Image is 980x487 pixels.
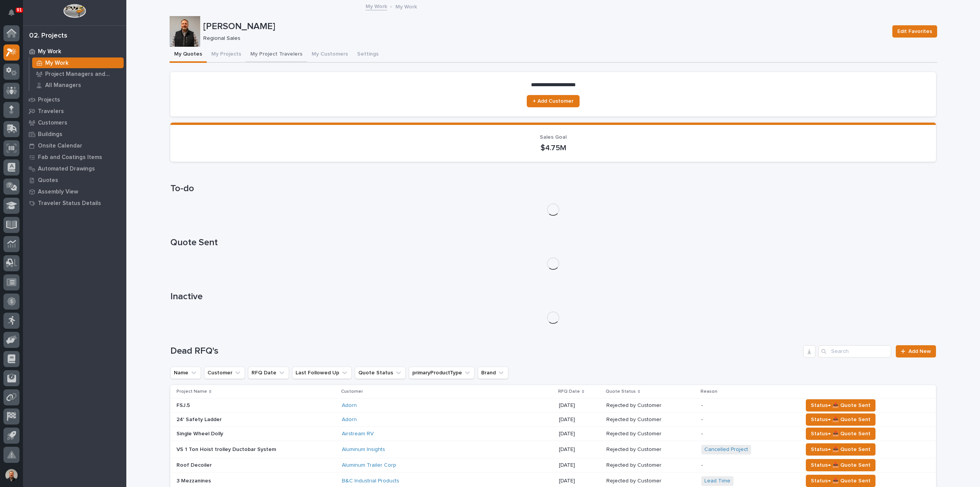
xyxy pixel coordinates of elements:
p: Rejected by Customer [606,478,695,484]
p: - [701,416,797,423]
a: Airstream RV [342,431,374,437]
a: Project Managers and Engineers [29,69,126,79]
p: Projects [38,97,60,103]
p: All Managers [45,82,81,89]
p: Rejected by Customer [606,402,695,409]
a: Adorn [342,416,357,423]
button: Settings [353,47,383,63]
p: Rejected by Customer [606,431,695,437]
p: $4.75M [180,143,927,152]
a: Aluminum Trailer Corp [342,462,396,469]
button: Notifications [3,5,20,21]
p: Reason [701,387,717,396]
span: Status→ 📤 Quote Sent [811,461,871,470]
p: Onsite Calendar [38,143,82,149]
p: [DATE] [559,478,600,484]
p: VS 1 Ton Hoist trolley Ductobar System [176,445,278,453]
a: B&C Industrial Products [342,478,399,484]
span: Status→ 📤 Quote Sent [811,476,871,485]
p: [DATE] [559,431,600,437]
p: Project Managers and Engineers [45,71,121,78]
p: My Work [45,60,69,67]
h1: To-do [170,183,936,194]
p: Single Wheel Dolly [176,429,225,437]
p: 24' Safety Ladder [176,415,223,423]
p: [DATE] [559,416,600,423]
span: Edit Favorites [897,27,932,36]
button: Name [170,367,201,379]
a: Customers [23,117,126,128]
button: Status→ 📤 Quote Sent [806,475,875,487]
a: Automated Drawings [23,163,126,174]
p: Customers [38,120,67,126]
p: Rejected by Customer [606,446,695,453]
p: Rejected by Customer [606,462,695,469]
a: Quotes [23,174,126,186]
p: My Work [38,48,61,55]
p: Roof Decoiler [176,461,213,469]
button: RFQ Date [248,367,289,379]
p: Rejected by Customer [606,416,695,423]
button: My Customers [307,47,353,63]
a: All Managers [29,80,126,90]
p: [PERSON_NAME] [203,21,886,32]
span: Add New [908,349,931,354]
img: Workspace Logo [63,4,86,18]
button: Status→ 📤 Quote Sent [806,413,875,426]
p: Travelers [38,108,64,115]
p: [DATE] [559,446,600,453]
span: Status→ 📤 Quote Sent [811,429,871,438]
button: Status→ 📤 Quote Sent [806,399,875,412]
a: Travelers [23,105,126,117]
p: [DATE] [559,402,600,409]
a: My Work [29,57,126,68]
span: Status→ 📤 Quote Sent [811,415,871,424]
span: Status→ 📤 Quote Sent [811,401,871,410]
span: Sales Goal [540,134,567,140]
button: primaryProductType [409,367,475,379]
button: My Quotes [170,47,207,63]
button: Status→ 📤 Quote Sent [806,428,875,440]
p: Quote Status [606,387,636,396]
button: Status→ 📤 Quote Sent [806,459,875,471]
a: Fab and Coatings Items [23,151,126,163]
button: My Project Travelers [246,47,307,63]
a: Cancelled Project [704,446,748,453]
a: Aluminum Insights [342,446,385,453]
p: Project Name [176,387,207,396]
div: 02. Projects [29,32,67,40]
button: users-avatar [3,467,20,483]
tr: Single Wheel DollySingle Wheel Dolly Airstream RV [DATE]Rejected by Customer-Status→ 📤 Quote Sent [170,427,936,441]
p: 3 Mezzanines [176,476,212,484]
a: Add New [896,345,936,357]
button: Customer [204,367,245,379]
p: 91 [17,7,22,13]
h1: Quote Sent [170,237,936,248]
p: Fab and Coatings Items [38,154,102,161]
button: Status→ 📤 Quote Sent [806,443,875,456]
a: + Add Customer [527,95,580,107]
a: Assembly View [23,186,126,197]
a: Projects [23,94,126,105]
tr: Roof DecoilerRoof Decoiler Aluminum Trailer Corp [DATE]Rejected by Customer-Status→ 📤 Quote Sent [170,458,936,472]
p: Customer [341,387,363,396]
input: Search [818,345,891,357]
p: Traveler Status Details [38,200,101,207]
a: Traveler Status Details [23,197,126,209]
tr: FSJ.5FSJ.5 Adorn [DATE]Rejected by Customer-Status→ 📤 Quote Sent [170,398,936,413]
p: Automated Drawings [38,166,95,172]
button: My Projects [207,47,246,63]
a: My Work [23,46,126,57]
a: Onsite Calendar [23,140,126,151]
p: - [701,431,797,437]
a: My Work [366,2,387,10]
h1: Dead RFQ's [170,346,800,357]
a: Adorn [342,402,357,409]
div: Notifications91 [10,9,20,21]
p: My Work [395,2,417,10]
h1: Inactive [170,291,936,302]
span: + Add Customer [533,98,573,104]
p: Quotes [38,177,58,184]
p: [DATE] [559,462,600,469]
